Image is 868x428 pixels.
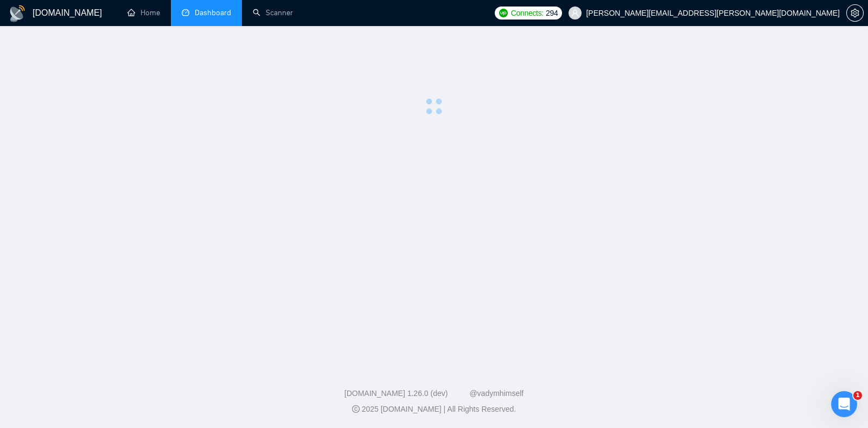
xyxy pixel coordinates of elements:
span: dashboard [182,9,189,16]
a: homeHome [127,8,160,17]
img: upwork-logo.png [499,9,508,17]
span: Connects: [511,7,544,19]
span: 1 [853,391,862,400]
a: searchScanner [253,8,293,17]
a: @vadymhimself [469,389,524,398]
span: setting [847,9,863,17]
button: setting [846,4,864,22]
a: [DOMAIN_NAME] 1.26.0 (dev) [344,389,448,398]
iframe: Intercom live chat [831,391,857,417]
span: Dashboard [195,8,231,17]
span: copyright [352,405,360,413]
a: setting [846,9,864,17]
div: 2025 [DOMAIN_NAME] | All Rights Reserved. [9,404,859,415]
span: user [571,9,579,17]
img: logo [9,5,26,22]
span: 294 [546,7,558,19]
